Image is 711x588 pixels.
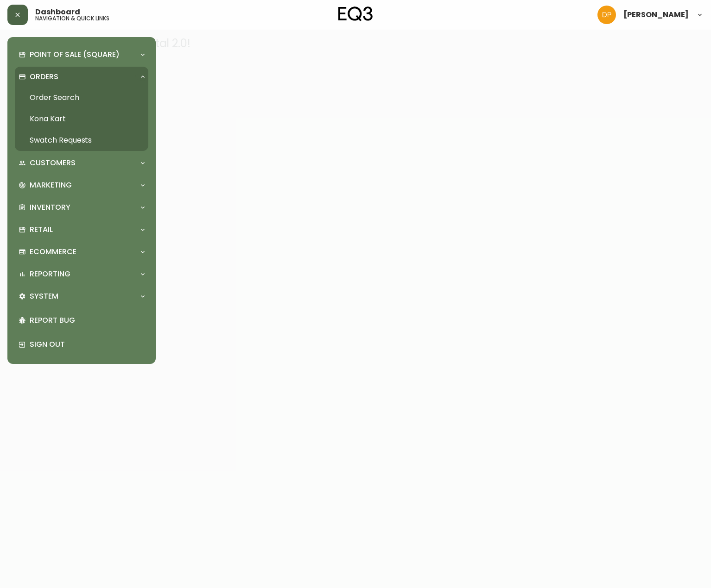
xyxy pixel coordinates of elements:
[30,291,58,301] p: System
[30,50,120,60] p: Point of Sale (Square)
[15,44,148,65] div: Point of Sale (Square)
[35,8,80,16] span: Dashboard
[15,153,148,173] div: Customers
[338,6,373,21] img: logo
[15,130,148,151] a: Swatch Requests
[30,158,76,168] p: Customers
[15,197,148,218] div: Inventory
[30,269,70,279] p: Reporting
[15,108,148,130] a: Kona Kart
[30,180,72,190] p: Marketing
[30,202,70,213] p: Inventory
[623,11,689,19] span: [PERSON_NAME]
[15,87,148,108] a: Order Search
[15,175,148,195] div: Marketing
[30,339,145,350] p: Sign Out
[15,286,148,307] div: System
[15,67,148,87] div: Orders
[15,332,148,357] div: Sign Out
[15,219,148,240] div: Retail
[30,315,145,325] p: Report Bug
[35,16,109,21] h5: navigation & quick links
[15,308,148,332] div: Report Bug
[15,264,148,284] div: Reporting
[30,225,53,235] p: Retail
[30,247,76,257] p: Ecommerce
[30,72,58,82] p: Orders
[15,242,148,262] div: Ecommerce
[597,6,616,24] img: b0154ba12ae69382d64d2f3159806b19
